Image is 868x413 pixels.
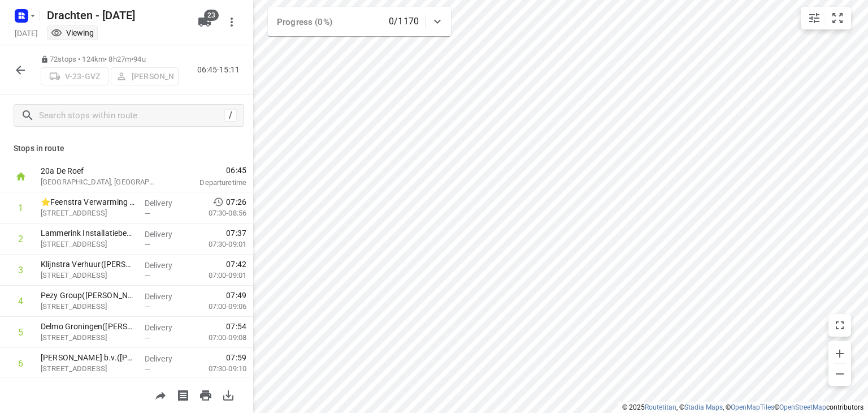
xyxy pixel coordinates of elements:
span: 07:37 [226,227,246,239]
p: Delivery [145,197,186,209]
span: Print route [194,389,217,400]
div: small contained button group [801,7,851,29]
p: Delivery [145,353,186,364]
span: 07:54 [226,321,246,332]
span: 06:45 [172,165,246,176]
span: 07:49 [226,290,246,301]
p: Departure time [172,177,246,188]
p: 06:45-15:11 [197,64,244,76]
a: OpenStreetMap [779,403,826,411]
p: ⭐Feenstra Verwarming B.V. - Groningen(Johan Wolfrat) [41,196,136,208]
a: OpenMapTiles [731,403,774,411]
span: — [145,272,150,280]
p: Delivery [145,260,186,271]
button: 23 [193,11,216,33]
p: Stops in route [14,143,240,154]
p: 0/1170 [389,15,419,28]
button: Map settings [803,7,826,29]
p: Delivery [145,322,186,333]
p: Delivery [145,229,186,240]
p: 07:30-09:01 [190,239,246,250]
p: Delivery [145,291,186,302]
span: Share route [149,389,172,400]
div: 2 [18,234,23,244]
p: Kieler Bocht 67, Groningen [41,301,136,312]
p: Delmo Groningen(Flip Meijer) [41,321,136,332]
p: 07:00-09:08 [190,332,246,343]
p: 07:00-09:01 [190,270,246,281]
span: — [145,240,150,249]
p: [STREET_ADDRESS] [41,363,136,375]
p: [GEOGRAPHIC_DATA], [GEOGRAPHIC_DATA] [41,177,158,188]
p: [STREET_ADDRESS] [41,208,136,219]
span: 07:59 [226,352,246,363]
p: Egersundweg 13A, Groningen [41,332,136,343]
span: Download route [217,389,240,400]
p: 20a De Roef [41,165,158,177]
a: Routetitan [645,403,676,411]
div: 4 [18,296,23,307]
span: — [145,303,150,311]
span: Print shipping labels [172,389,194,400]
p: [STREET_ADDRESS] [41,270,136,281]
p: [STREET_ADDRESS] [41,239,136,250]
svg: Early [212,196,224,208]
div: Viewing [51,27,94,38]
div: 6 [18,358,23,369]
span: — [145,209,150,218]
p: Klijnstra Verhuur(Cindy Schutte) [41,259,136,270]
p: 72 stops • 124km • 8h27m [41,54,179,65]
div: 1 [18,203,23,213]
p: Lammerink Installatiebedrijf Groningen(Niels Wijering) [41,227,136,239]
input: Search stops within route [39,107,224,124]
li: © 2025 , © , © © contributors [622,403,863,411]
span: 07:26 [226,196,246,208]
span: • [131,55,133,63]
p: Cor Buist b.v.(Margriet Lourens) [41,352,136,363]
span: Progress (0%) [277,17,332,27]
span: 23 [204,10,219,21]
span: — [145,365,150,373]
p: 07:00-09:06 [190,301,246,312]
span: 07:42 [226,259,246,270]
p: Pezy Group(Lize Marie Stijl) [41,290,136,301]
button: Fit zoom [826,7,849,29]
div: 3 [18,265,23,276]
div: / [224,109,237,122]
p: 07:30-09:10 [190,363,246,375]
p: 07:30-08:56 [190,208,246,219]
div: 5 [18,327,23,338]
button: More [220,11,243,33]
div: Progress (0%)0/1170 [268,7,451,36]
span: 94u [133,55,145,63]
a: Stadia Maps [684,403,723,411]
span: — [145,334,150,342]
